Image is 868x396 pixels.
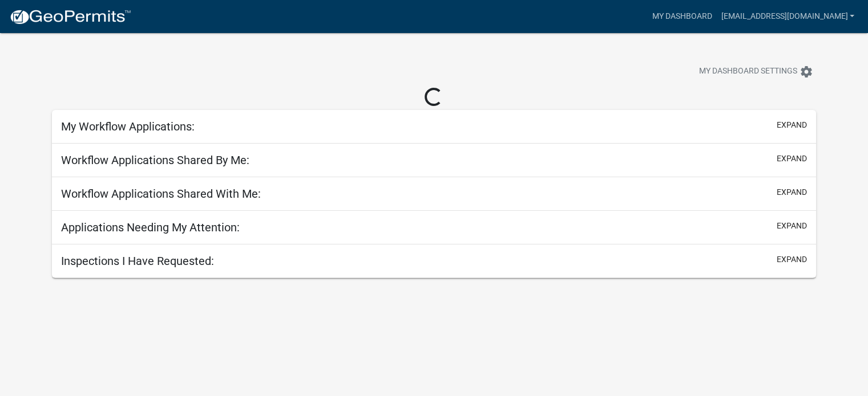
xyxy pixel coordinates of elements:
[716,6,859,27] a: [EMAIL_ADDRESS][DOMAIN_NAME]
[61,254,214,268] h5: Inspections I Have Requested:
[61,187,261,201] h5: Workflow Applications Shared With Me:
[800,65,813,79] i: settings
[777,153,807,165] button: expand
[61,120,195,133] h5: My Workflow Applications:
[61,153,249,167] h5: Workflow Applications Shared By Me:
[777,220,807,232] button: expand
[777,119,807,131] button: expand
[690,60,822,83] button: My Dashboard Settingssettings
[777,254,807,266] button: expand
[647,6,716,27] a: My Dashboard
[61,221,240,234] h5: Applications Needing My Attention:
[777,186,807,198] button: expand
[699,65,797,79] span: My Dashboard Settings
